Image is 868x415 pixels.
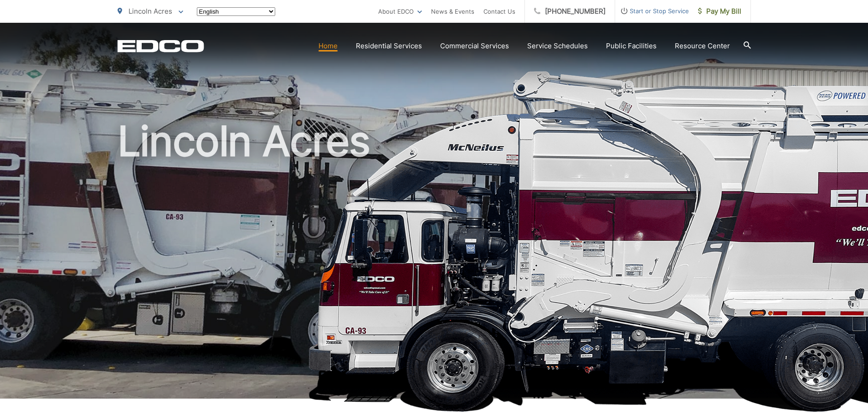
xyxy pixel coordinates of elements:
a: Service Schedules [527,41,588,51]
a: Public Facilities [606,41,657,51]
a: About EDCO [378,6,422,17]
span: Pay My Bill [698,6,741,17]
select: Select a language [197,7,275,16]
a: Resource Center [675,41,730,51]
a: Home [318,41,338,51]
h1: Lincoln Acres [118,118,751,407]
a: Contact Us [483,6,515,17]
a: EDCD logo. Return to the homepage. [118,40,204,52]
a: News & Events [431,6,474,17]
a: Residential Services [356,41,422,51]
a: Commercial Services [440,41,509,51]
span: Lincoln Acres [128,7,172,15]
